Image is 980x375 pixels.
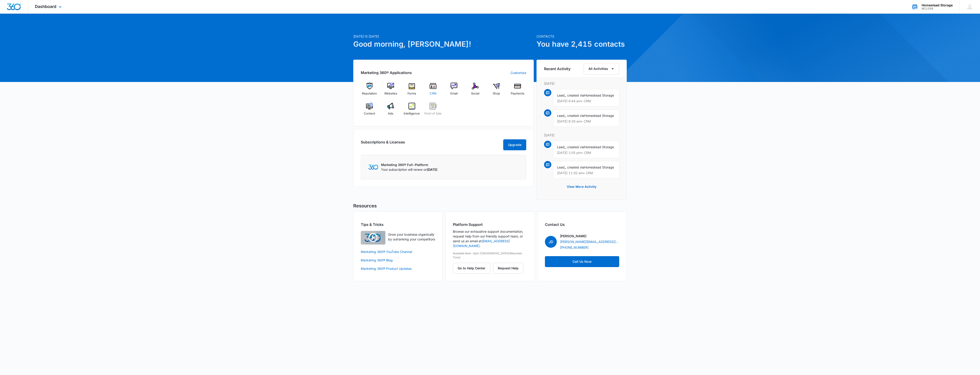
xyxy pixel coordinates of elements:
[557,120,615,123] p: [DATE] 8:29 am • CRM
[557,99,615,103] p: [DATE] 8:44 am • CRM
[557,145,565,149] span: Lead,
[544,81,619,86] p: [DATE]
[427,168,437,171] span: [DATE]
[361,139,405,148] h2: Subscriptions & Licenses
[361,83,378,99] a: Reputation
[382,103,400,119] a: Ads
[565,165,584,169] span: , created via
[493,266,523,270] a: Request Help
[362,91,377,96] span: Reputation
[361,231,385,245] img: Quick Overview Video
[381,162,437,167] p: Marketing 360® Full-Platform
[471,91,479,96] span: Social
[488,83,505,99] a: Shop
[424,103,442,119] a: Point of Sale
[453,251,527,260] p: Available 8am-5pm ([GEOGRAPHIC_DATA]/Mountain Time)
[384,91,397,96] span: Websites
[511,70,526,75] a: Customize
[450,91,458,96] span: Email
[536,39,627,50] h1: You have 2,415 contacts
[453,266,493,270] a: Go to Help Center
[565,93,584,97] span: , created via
[361,70,412,75] h2: Marketing 360® Applications
[453,222,527,227] h2: Platform Support
[361,258,435,263] a: Marketing 360® Blog
[368,165,378,169] img: Marketing 360 Logo
[584,114,614,117] span: Homestead Storage
[584,93,614,97] span: Homestead Storage
[493,263,523,274] button: Request Help
[453,263,490,274] button: Go to Help Center
[388,232,435,242] p: Grow your business organically by outranking your competitors
[361,249,435,254] a: Marketing 360® YouTube Channel
[557,151,615,154] p: [DATE] 1:05 pm • CRM
[403,83,421,99] a: Forms
[493,91,500,96] span: Shop
[922,7,953,10] div: account id
[584,145,614,149] span: Homestead Storage
[562,181,601,192] button: View More Activity
[544,133,619,138] p: [DATE]
[536,34,627,39] p: Contacts
[545,236,557,248] span: JD
[361,222,435,227] h2: Tips & Tricks
[560,245,588,250] a: [PHONE_NUMBER]
[584,165,614,169] span: Homestead Storage
[388,111,393,116] span: Ads
[403,103,421,119] a: Intelligence
[545,256,619,267] a: Call Us Now
[584,63,619,74] button: All Activities
[922,3,953,7] div: account name
[557,114,565,117] span: Lead,
[364,111,375,116] span: Content
[511,91,524,96] span: Payments
[560,239,619,244] a: [PERSON_NAME][EMAIL_ADDRESS][PERSON_NAME][DOMAIN_NAME]
[565,145,584,149] span: , created via
[453,229,527,248] p: Browse our exhaustive support documentation, request help from our friendly support team, or send...
[407,91,416,96] span: Forms
[353,202,627,209] h5: Resources
[424,83,442,99] a: CRM
[544,66,570,71] h6: Recent Activity
[565,114,584,117] span: , created via
[557,171,615,175] p: [DATE] 11:30 am • CRM
[557,165,565,169] span: Lead,
[424,111,442,116] span: Point of Sale
[430,91,436,96] span: CRM
[353,39,534,50] h1: Good morning, [PERSON_NAME]!
[445,83,463,99] a: Email
[361,103,378,119] a: Content
[503,139,526,150] button: Upgrade
[560,234,586,238] p: [PERSON_NAME]
[361,266,435,271] a: Marketing 360® Product Updates
[381,167,437,172] p: Your subscription will renew on
[382,83,400,99] a: Websites
[557,93,565,97] span: Lead,
[353,34,534,39] p: [DATE] is [DATE]
[509,83,526,99] a: Payments
[35,4,56,9] span: Dashboard
[467,83,484,99] a: Social
[545,222,619,227] h2: Contact Us
[404,111,420,116] span: Intelligence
